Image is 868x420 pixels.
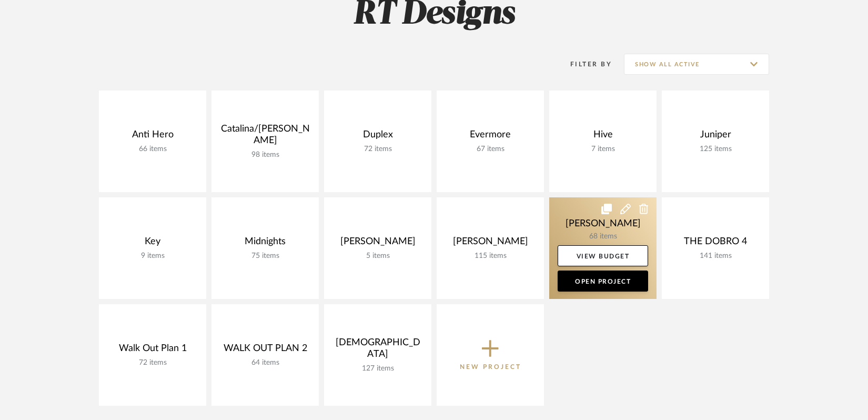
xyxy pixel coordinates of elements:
div: Hive [558,129,648,145]
div: 66 items [107,145,198,154]
p: New Project [460,362,521,372]
a: View Budget [558,245,648,266]
div: Evermore [445,129,536,145]
div: 72 items [107,358,198,367]
div: 115 items [445,252,536,261]
div: 67 items [445,145,536,154]
div: 98 items [220,151,310,159]
div: WALK OUT PLAN 2 [220,343,310,358]
div: 9 items [107,252,198,261]
div: 7 items [558,145,648,154]
div: Filter By [557,59,612,69]
div: Midnights [220,236,310,252]
div: Juniper [670,129,761,145]
div: [DEMOGRAPHIC_DATA] [332,337,423,364]
a: Open Project [558,271,648,292]
button: New Project [437,304,544,406]
div: 75 items [220,252,310,261]
div: [PERSON_NAME] [445,236,536,252]
div: 64 items [220,358,310,367]
div: [PERSON_NAME] [332,236,423,252]
div: Catalina/[PERSON_NAME] [220,123,310,151]
div: 5 items [332,252,423,261]
div: 141 items [670,252,761,261]
div: 127 items [332,364,423,373]
div: 125 items [670,145,761,154]
div: Walk Out Plan 1 [107,343,198,358]
div: THE DOBRO 4 [670,236,761,252]
div: Duplex [332,129,423,145]
div: Anti Hero [107,129,198,145]
div: 72 items [332,145,423,154]
div: Key [107,236,198,252]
